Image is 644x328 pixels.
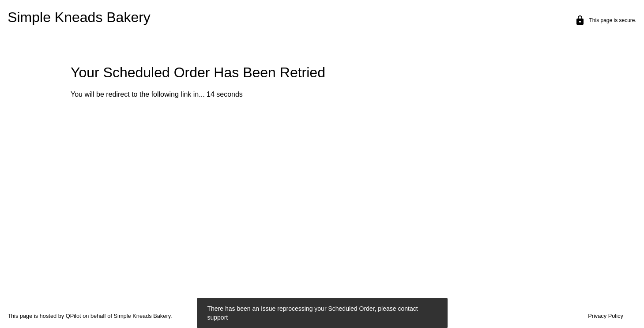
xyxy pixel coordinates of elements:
p: This page is secure. [589,17,636,23]
simple-snack-bar: There has been an Issue reprocessing your Scheduled Order, please contact support [207,304,437,322]
mat-icon: lock [575,15,585,26]
h1: Your Scheduled Order Has Been Retried [71,64,644,81]
p: This page is hosted by QPilot on behalf of Simple Kneads Bakery. [8,313,301,319]
h1: Simple Kneads Bakery [8,9,314,31]
p: You will be redirect to the following link in... 14 seconds [71,90,644,98]
a: Privacy Policy [588,313,623,319]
